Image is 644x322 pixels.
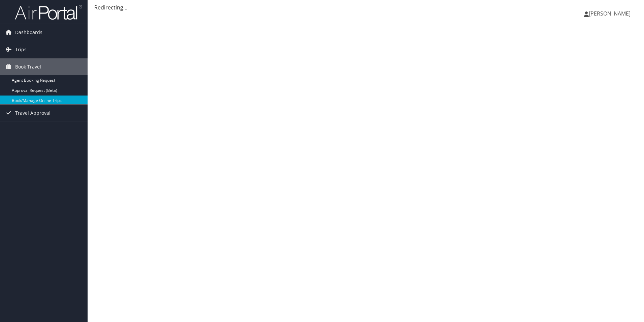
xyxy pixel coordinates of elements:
[15,41,27,58] span: Trips
[584,3,637,24] a: [PERSON_NAME]
[94,3,637,11] div: Redirecting...
[15,4,82,20] img: airportal-logo.png
[15,24,42,41] span: Dashboards
[15,105,51,122] span: Travel Approval
[589,10,631,17] span: [PERSON_NAME]
[15,58,41,75] span: Book Travel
